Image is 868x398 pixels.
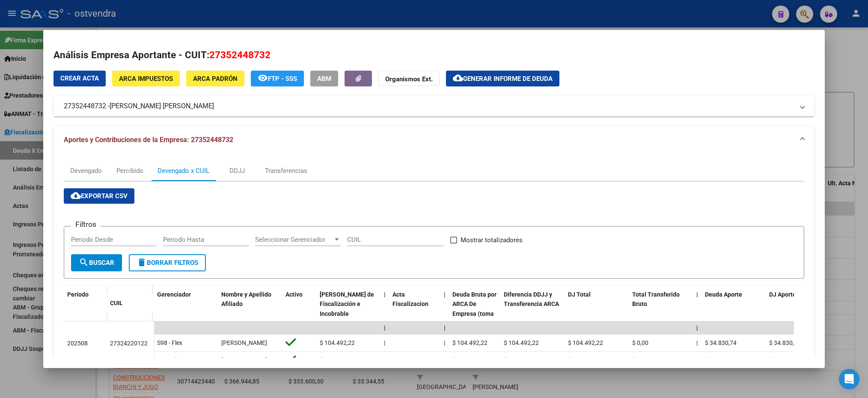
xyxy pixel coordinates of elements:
[696,356,698,363] span: |
[384,291,386,298] span: |
[444,339,445,346] span: |
[504,356,539,363] span: $ 103.524,70
[71,190,81,201] mat-icon: cloud_download
[452,291,496,337] span: Deuda Bruta por ARCA De Empresa (toma en cuenta todos los afiliados)
[112,71,180,86] button: ARCA Impuestos
[769,291,812,298] span: DJ Aporte Total
[440,285,449,343] datatable-header-cell: |
[705,291,742,298] span: Deuda Aporte
[193,75,238,83] span: ARCA Padrón
[378,71,440,86] button: Organismos Ext.
[137,257,147,267] mat-icon: delete
[107,294,154,312] datatable-header-cell: CUIL
[320,339,355,346] span: $ 104.492,22
[71,192,128,200] span: Exportar CSV
[54,96,814,116] mat-expansion-panel-header: 27352448732 -[PERSON_NAME] [PERSON_NAME]
[565,285,629,343] datatable-header-cell: DJ Total
[705,356,737,363] span: $ 34.508,23
[316,285,380,343] datatable-header-cell: Deuda Bruta Neto de Fiscalización e Incobrable
[696,291,698,298] span: |
[54,71,106,86] button: Crear Acta
[696,339,698,346] span: |
[64,188,134,204] button: Exportar CSV
[209,49,271,60] span: 27352448732
[137,259,198,267] span: Borrar Filtros
[71,254,122,271] button: Buscar
[702,285,766,343] datatable-header-cell: Deuda Aporte
[255,236,333,244] span: Seleccionar Gerenciador
[389,285,440,343] datatable-header-cell: Acta Fiscalizacion
[60,74,99,82] span: Crear Acta
[157,339,182,346] span: S98 - Flex
[839,369,859,389] div: Open Intercom Messenger
[129,254,206,271] button: Borrar Filtros
[110,300,123,306] span: CUIL
[67,340,88,347] span: 202508
[452,339,488,346] span: $ 104.492,22
[64,285,107,321] datatable-header-cell: Período
[769,356,801,363] span: $ 34.508,23
[54,126,814,154] mat-expansion-panel-header: Aportes y Contribuciones de la Empresa: 27352448732
[320,356,355,363] span: $ 103.524,70
[766,285,830,343] datatable-header-cell: DJ Aporte Total
[384,324,386,331] span: |
[385,75,433,83] strong: Organismos Ext.
[380,285,389,343] datatable-header-cell: |
[221,356,267,363] span: [PERSON_NAME]
[769,339,801,346] span: $ 34.830,74
[285,291,303,298] span: Activo
[629,285,693,343] datatable-header-cell: Total Transferido Bruto
[461,235,523,245] span: Mostrar totalizadores
[110,356,148,365] div: 27281505047
[693,285,702,343] datatable-header-cell: |
[317,75,331,83] span: ABM
[119,75,173,83] span: ARCA Impuestos
[696,324,698,331] span: |
[229,166,245,175] div: DDJJ
[504,291,559,308] span: Diferencia DDJJ y Transferencia ARCA
[632,291,680,308] span: Total Transferido Bruto
[116,166,143,175] div: Percibido
[444,291,446,298] span: |
[158,166,209,175] div: Devengado x CUIL
[154,285,218,343] datatable-header-cell: Gerenciador
[157,356,182,363] span: S98 - Flex
[504,339,539,346] span: $ 104.492,22
[64,136,233,144] span: Aportes y Contribuciones de la Empresa: 27352448732
[54,48,814,62] h2: Análisis Empresa Aportante - CUIT:
[320,291,374,318] span: [PERSON_NAME] de Fiscalización e Incobrable
[632,356,648,363] span: $ 0,00
[64,101,794,111] mat-panel-title: 27352448732 -
[67,357,88,364] span: 202508
[265,166,307,175] div: Transferencias
[282,285,316,343] datatable-header-cell: Activo
[258,73,268,83] mat-icon: remove_red_eye
[186,71,244,86] button: ARCA Padrón
[79,259,114,267] span: Buscar
[500,285,565,343] datatable-header-cell: Diferencia DDJJ y Transferencia ARCA
[110,339,148,348] div: 27324220122
[453,73,463,83] mat-icon: cloud_download
[632,339,648,346] span: $ 0,00
[110,101,214,111] span: [PERSON_NAME] [PERSON_NAME]
[452,356,488,363] span: $ 103.524,70
[251,71,304,86] button: FTP - SSS
[268,75,297,83] span: FTP - SSS
[384,339,385,346] span: |
[568,339,603,346] span: $ 104.492,22
[392,291,428,308] span: Acta Fiscalizacion
[446,71,559,86] button: Generar informe de deuda
[70,166,102,175] div: Devengado
[705,339,737,346] span: $ 34.830,74
[449,285,500,343] datatable-header-cell: Deuda Bruta por ARCA De Empresa (toma en cuenta todos los afiliados)
[310,71,338,86] button: ABM
[568,291,591,298] span: DJ Total
[568,356,603,363] span: $ 103.524,70
[444,356,445,363] span: |
[221,291,271,308] span: Nombre y Apellido Afiliado
[79,257,89,267] mat-icon: search
[221,339,267,346] span: [PERSON_NAME]
[444,324,446,331] span: |
[218,285,282,343] datatable-header-cell: Nombre y Apellido Afiliado
[463,75,553,83] span: Generar informe de deuda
